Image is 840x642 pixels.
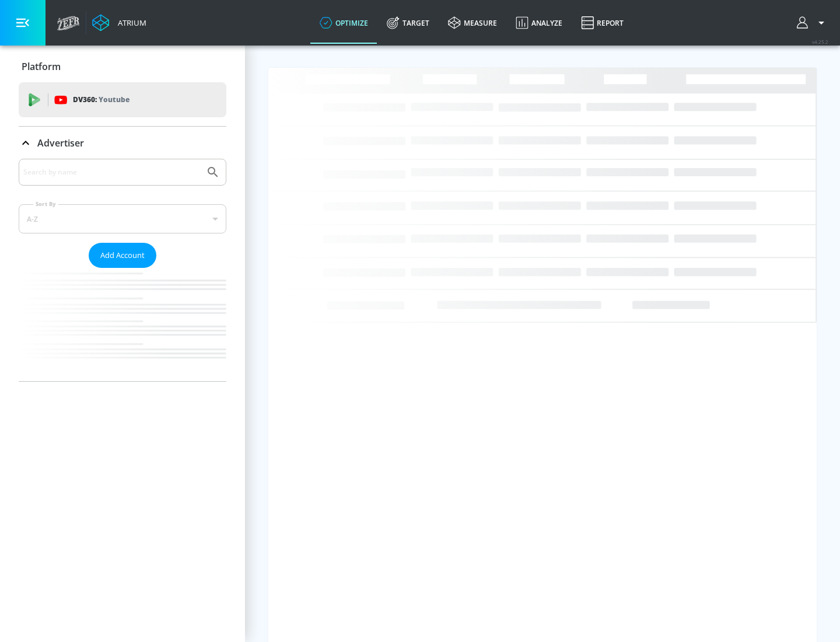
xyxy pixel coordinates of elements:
[19,159,226,381] div: Advertiser
[19,50,226,83] div: Platform
[19,268,226,381] nav: list of Advertiser
[100,249,145,262] span: Add Account
[23,165,200,180] input: Search by name
[92,14,146,32] a: Atrium
[99,93,129,106] p: Youtube
[377,2,439,44] a: Target
[506,2,572,44] a: Analyze
[572,2,633,44] a: Report
[439,2,506,44] a: measure
[89,243,156,268] button: Add Account
[113,18,146,28] div: Atrium
[37,137,84,149] p: Advertiser
[812,39,828,45] span: v 4.25.2
[33,200,58,208] label: Sort By
[19,127,226,159] div: Advertiser
[310,2,377,44] a: optimize
[22,60,61,73] p: Platform
[73,93,129,106] p: DV360:
[19,82,226,117] div: DV360: Youtube
[19,204,226,233] div: A-Z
